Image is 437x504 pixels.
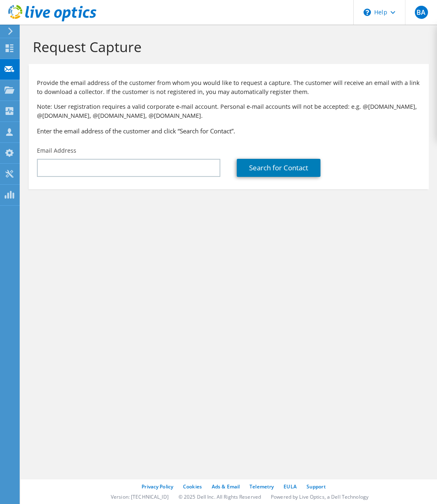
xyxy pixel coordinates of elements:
svg: \n [364,9,371,16]
li: Version: [TECHNICAL_ID] [111,493,169,500]
label: Email Address [37,147,76,155]
li: Powered by Live Optics, a Dell Technology [271,493,368,500]
a: Search for Contact [237,159,320,177]
a: Support [307,483,326,490]
li: © 2025 Dell Inc. All Rights Reserved [178,493,261,500]
a: Telemetry [249,483,274,490]
a: EULA [284,483,296,490]
h3: Enter the email address of the customer and click “Search for Contact”. [37,126,421,135]
p: Note: User registration requires a valid corporate e-mail account. Personal e-mail accounts will ... [37,102,421,120]
h1: Request Capture [33,38,421,55]
a: Ads & Email [212,483,240,490]
p: Provide the email address of the customer from whom you would like to request a capture. The cust... [37,78,421,96]
a: Cookies [183,483,202,490]
span: BA [415,6,428,19]
a: Privacy Policy [142,483,173,490]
